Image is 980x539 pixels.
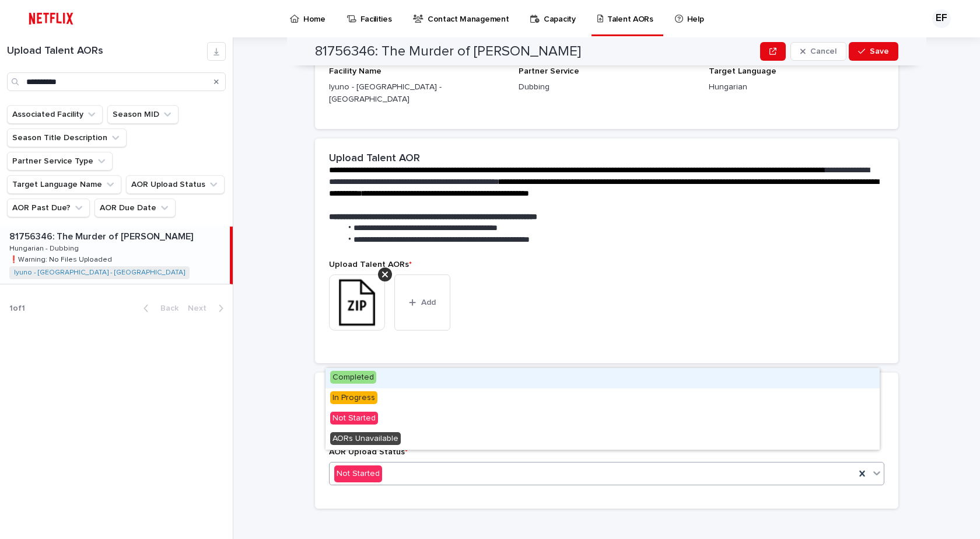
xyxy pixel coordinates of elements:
button: Target Language Name [7,175,121,194]
p: Iyuno - [GEOGRAPHIC_DATA] - [GEOGRAPHIC_DATA] [329,81,505,106]
button: Next [183,303,233,314]
button: Add [394,274,450,331]
span: Save [870,47,889,55]
span: AORs Unavailable [330,432,401,445]
span: Not Started [330,412,378,425]
p: Dubbing [519,81,694,93]
button: Save [849,42,898,61]
button: Associated Facility [7,105,103,124]
span: Facility Name [329,67,381,75]
button: Season Title Description [7,128,127,147]
button: Season MID [107,105,178,124]
img: ifQbXi3ZQGMSEF7WDB7W [23,7,79,30]
span: Completed [330,371,376,384]
p: Hungarian - Dubbing [9,242,81,253]
span: Target Language [709,67,776,75]
h2: Upload Talent AOR [329,152,420,165]
input: Search [7,72,226,91]
p: Hungarian [709,81,884,93]
div: Completed [325,368,880,388]
button: AOR Upload Status [126,175,225,194]
h1: Upload Talent AORs [7,45,207,58]
span: Next [188,304,213,312]
button: Back [134,303,183,314]
p: 81756346: The Murder of [PERSON_NAME] [9,229,195,242]
span: Partner Service [519,67,579,75]
div: Not Started [334,465,382,482]
p: ❗️Warning: No Files Uploaded [9,253,114,264]
div: Not Started [325,409,880,429]
span: Back [153,304,178,312]
button: AOR Due Date [94,199,176,217]
button: Cancel [790,42,846,61]
div: AORs Unavailable [325,429,880,450]
button: AOR Past Due? [7,199,90,217]
h2: 81756346: The Murder of [PERSON_NAME] [315,43,581,60]
span: Add [421,298,436,307]
span: In Progress [330,391,377,404]
span: Cancel [810,47,836,55]
a: Iyuno - [GEOGRAPHIC_DATA] - [GEOGRAPHIC_DATA] [14,269,185,277]
span: AOR Upload Status [329,448,408,456]
button: Partner Service Type [7,152,113,171]
div: EF [932,9,951,28]
div: In Progress [325,388,880,409]
span: Upload Talent AORs [329,260,412,269]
